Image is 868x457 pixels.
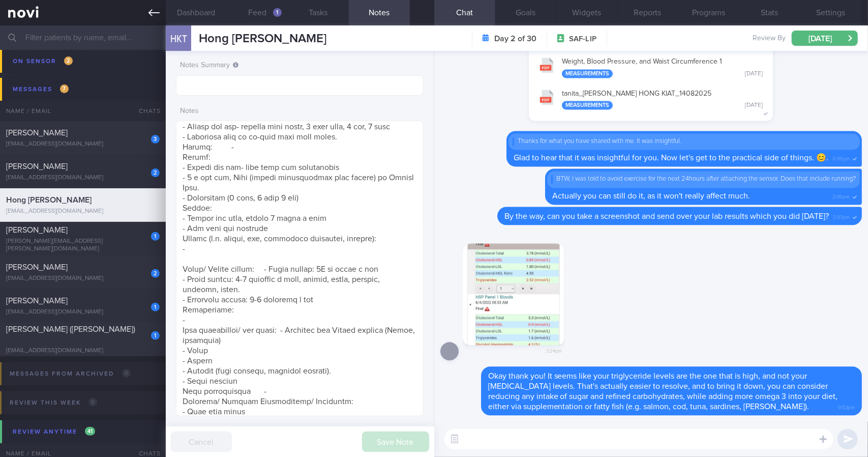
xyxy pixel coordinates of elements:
[6,208,160,215] div: [EMAIL_ADDRESS][DOMAIN_NAME]
[88,398,97,407] span: 0
[60,84,69,93] span: 7
[6,174,160,182] div: [EMAIL_ADDRESS][DOMAIN_NAME]
[833,211,850,221] span: 2:07pm
[180,61,420,70] label: Notes Summary
[151,135,160,144] div: 3
[6,196,92,204] span: Hong [PERSON_NAME]
[6,58,160,65] div: [EMAIL_ADDRESS][DOMAIN_NAME]
[463,243,564,345] img: Photo by
[6,263,68,271] span: [PERSON_NAME]
[85,427,95,436] span: 41
[488,372,838,411] span: Okay thank you! It seems like your triglyceride levels are the one that is high, and not your [ME...
[6,238,160,253] div: [PERSON_NAME][EMAIL_ADDRESS][PERSON_NAME][DOMAIN_NAME]
[562,69,613,78] div: Measurements
[569,34,596,44] span: SAF-LIP
[7,367,133,381] div: Messages from Archived
[504,212,829,220] span: By the way, can you take a screenshot and send over your lab results which you did [DATE]?
[122,369,131,378] span: 0
[7,396,100,410] div: Review this week
[6,162,68,170] span: [PERSON_NAME]
[6,140,160,148] div: [EMAIL_ADDRESS][DOMAIN_NAME]
[551,175,856,183] div: BTW, I was told to avoid exercise for the next 24hours after attaching the sensor. Does that incl...
[151,303,160,311] div: 1
[513,137,856,146] div: Thanks for what you have shared with me. It was insightful.
[562,101,613,109] div: Measurements
[552,192,750,200] span: Actually you can still do it, as it won't really affect much.
[792,31,858,46] button: [DATE]
[832,191,850,201] span: 2:06pm
[562,90,763,110] div: tanita_ [PERSON_NAME] HONG KIAT_ 14082025
[546,345,562,355] span: 3:24pm
[125,101,166,121] div: Chats
[6,129,68,137] span: [PERSON_NAME]
[199,33,326,45] span: Hong [PERSON_NAME]
[10,425,98,439] div: Review anytime
[6,325,135,333] span: [PERSON_NAME] ([PERSON_NAME])
[151,331,160,340] div: 1
[838,402,855,411] span: 9:53pm
[6,226,68,234] span: [PERSON_NAME]
[151,232,160,241] div: 1
[6,275,160,282] div: [EMAIL_ADDRESS][DOMAIN_NAME]
[273,8,282,17] div: 1
[6,297,68,305] span: [PERSON_NAME]
[6,46,92,54] span: Hong [PERSON_NAME]
[6,308,160,316] div: [EMAIL_ADDRESS][DOMAIN_NAME]
[6,347,160,355] div: [EMAIL_ADDRESS][DOMAIN_NAME]
[151,269,160,278] div: 2
[151,168,160,177] div: 2
[10,82,71,96] div: Messages
[753,34,786,43] span: Review By
[745,70,763,78] div: [DATE]
[534,51,768,83] button: Weight, Blood Pressure, and Waist Circumference 1 Measurements [DATE]
[745,102,763,109] div: [DATE]
[163,19,194,59] div: HKT
[534,83,768,115] button: tanita_[PERSON_NAME] HONG KIAT_14082025 Measurements [DATE]
[832,153,850,162] span: 2:06pm
[562,58,763,78] div: Weight, Blood Pressure, and Waist Circumference 1
[494,34,536,44] strong: Day 2 of 30
[514,154,828,162] span: Glad to hear that it was insightful for you. Now let's get to the practical side of things. 😊.
[180,107,420,116] label: Notes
